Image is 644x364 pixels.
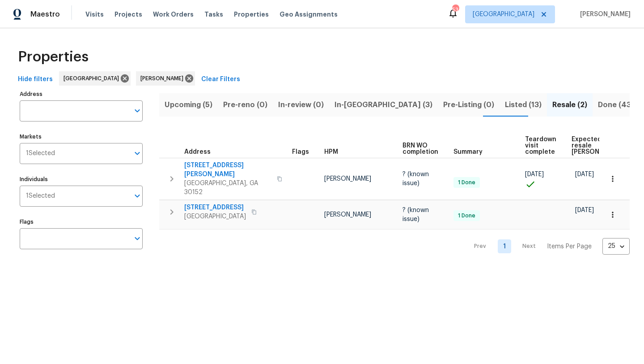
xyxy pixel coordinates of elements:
button: Open [131,190,144,202]
span: Properties [18,52,89,61]
span: ? (known issue) [402,171,429,186]
span: Pre-Listing (0) [443,99,494,111]
div: [PERSON_NAME] [136,71,195,86]
span: Work Orders [153,10,194,19]
span: Tasks [204,11,223,17]
span: [PERSON_NAME] [324,176,371,182]
span: 1 Selected [26,150,55,157]
span: In-review (0) [278,99,324,111]
span: Geo Assignments [280,10,338,19]
label: Flags [20,219,143,225]
span: 1 Done [454,179,479,186]
div: 25 [602,234,630,258]
span: [PERSON_NAME] [576,10,631,19]
span: [GEOGRAPHIC_DATA], GA 30152 [184,179,271,197]
button: Hide filters [14,71,56,88]
label: Individuals [20,177,143,182]
label: Markets [20,134,143,139]
span: Resale (2) [552,99,587,111]
span: [STREET_ADDRESS][PERSON_NAME] [184,161,271,179]
span: Visits [85,10,104,19]
span: 1 Done [454,212,479,220]
span: 1 Selected [26,192,55,200]
span: BRN WO completion [402,143,438,155]
span: [DATE] [575,207,594,213]
span: [GEOGRAPHIC_DATA] [473,10,534,19]
span: Maestro [30,10,60,19]
button: Open [131,104,144,117]
span: Listed (13) [505,99,542,111]
span: Clear Filters [201,74,240,85]
span: Projects [114,10,142,19]
div: [GEOGRAPHIC_DATA] [59,71,131,86]
span: In-[GEOGRAPHIC_DATA] (3) [335,99,432,111]
span: Flags [292,149,309,155]
span: Expected resale [PERSON_NAME] [572,136,622,155]
span: HPM [324,149,338,155]
span: Hide filters [18,74,53,85]
span: Address [184,149,211,155]
span: [PERSON_NAME] [324,212,371,218]
label: Address [20,91,143,97]
nav: Pagination Navigation [466,235,630,258]
span: Summary [453,149,483,155]
span: [STREET_ADDRESS] [184,203,246,212]
button: Open [131,147,144,160]
span: [PERSON_NAME] [140,74,187,83]
span: Done (43) [598,99,634,111]
button: Clear Filters [198,71,244,88]
span: [GEOGRAPHIC_DATA] [184,212,246,221]
span: [GEOGRAPHIC_DATA] [64,74,123,83]
span: Properties [234,10,269,19]
span: Pre-reno (0) [223,99,267,111]
div: 53 [452,5,458,14]
span: [DATE] [575,171,594,178]
a: Goto page 1 [498,239,511,253]
p: Items Per Page [547,242,592,251]
span: ? (known issue) [402,207,429,222]
span: Teardown visit complete [525,136,556,155]
span: Upcoming (5) [165,99,212,111]
button: Open [131,232,144,245]
span: [DATE] [525,171,544,178]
